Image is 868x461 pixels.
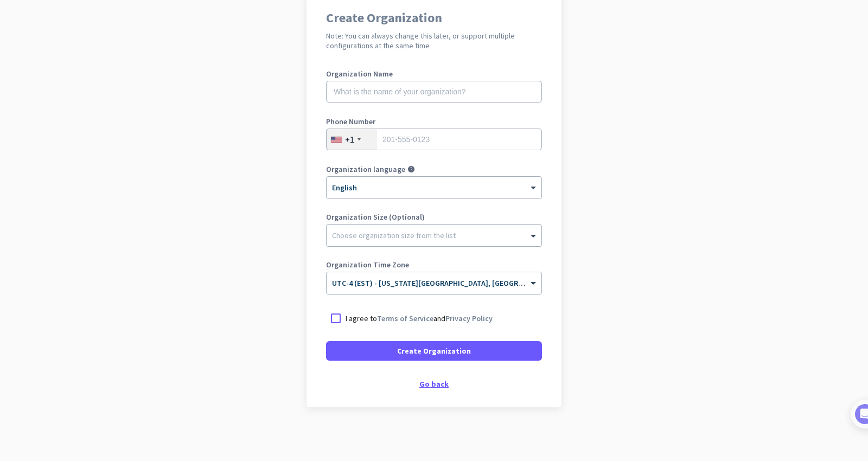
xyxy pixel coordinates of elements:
p: I agree to and [346,313,493,324]
label: Phone Number [326,118,542,125]
label: Organization Time Zone [326,261,542,268]
input: What is the name of your organization? [326,81,542,103]
div: +1 [345,134,354,145]
h2: Note: You can always change this later, or support multiple configurations at the same time [326,31,542,50]
a: Terms of Service [377,313,433,323]
div: Go back [326,380,542,388]
input: 201-555-0123 [326,129,542,150]
label: Organization Size (Optional) [326,213,542,221]
label: Organization Name [326,70,542,78]
h1: Create Organization [326,11,542,24]
button: Create Organization [326,341,542,361]
a: Privacy Policy [445,313,493,323]
span: Create Organization [397,345,471,356]
i: help [407,165,415,173]
label: Organization language [326,165,405,173]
